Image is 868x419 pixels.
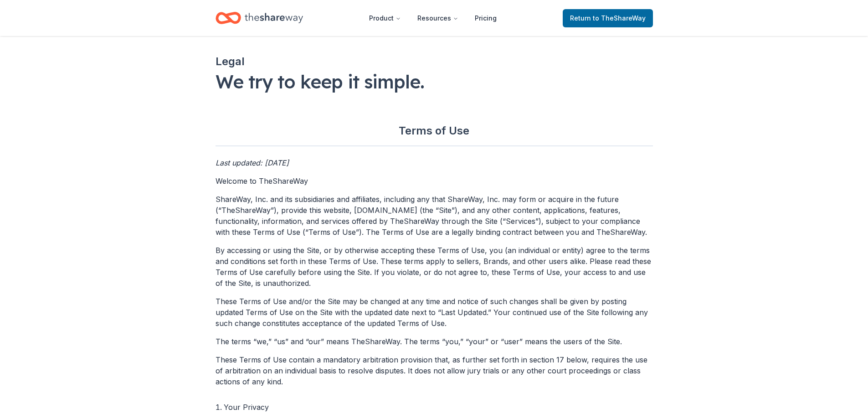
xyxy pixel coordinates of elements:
[216,69,653,94] div: We try to keep it simple.
[216,176,653,186] p: Welcome to TheShareWay
[570,13,646,24] span: Return
[362,9,408,27] button: Product
[216,194,653,238] p: ShareWay, Inc. and its subsidiaries and affiliates, including any that ShareWay, Inc. may form or...
[216,124,653,146] h2: Terms of Use
[216,296,653,329] p: These Terms of Use and/or the Site may be changed at any time and notice of such changes shall be...
[467,9,504,27] a: Pricing
[216,402,653,413] li: Your Privacy
[216,7,303,29] a: Home
[410,9,466,27] button: Resources
[216,245,653,289] p: By accessing or using the Site, or by otherwise accepting these Terms of Use, you (an individual ...
[216,336,653,347] p: The terms “we,” “us” and “our” means TheShareWay. The terms “you,” “your” or “user” means the use...
[362,7,504,29] nav: Main
[216,54,653,69] h1: Legal
[563,9,653,27] a: Returnto TheShareWay
[593,14,646,22] span: to TheShareWay
[216,158,289,167] em: Last updated: [DATE]
[216,354,653,387] p: These Terms of Use contain a mandatory arbitration provision that, as further set forth in sectio...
